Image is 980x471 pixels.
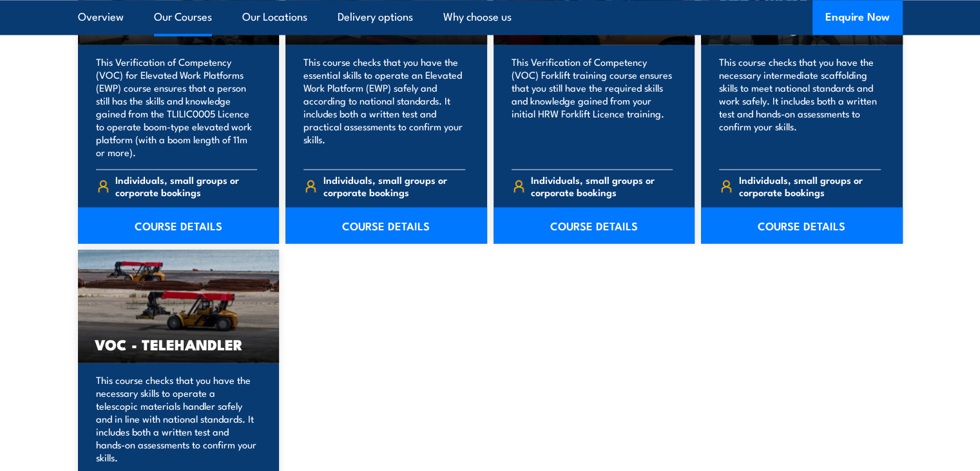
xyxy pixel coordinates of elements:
[494,207,695,243] a: COURSE DETAILS
[719,55,881,159] p: This course checks that you have the necessary intermediate scaffolding skills to meet national s...
[303,55,465,159] p: This course checks that you have the essential skills to operate an Elevated Work Platform (EWP) ...
[739,174,881,198] span: Individuals, small groups or corporate bookings
[323,174,465,198] span: Individuals, small groups or corporate bookings
[96,374,258,464] p: This course checks that you have the necessary skills to operate a telescopic materials handler s...
[95,337,263,352] h3: VOC - TELEHANDLER
[701,207,903,243] a: COURSE DETAILS
[78,207,280,243] a: COURSE DETAILS
[285,207,487,243] a: COURSE DETAILS
[531,174,673,198] span: Individuals, small groups or corporate bookings
[115,174,257,198] span: Individuals, small groups or corporate bookings
[96,55,258,159] p: This Verification of Competency (VOC) for Elevated Work Platforms (EWP) course ensures that a per...
[512,55,673,159] p: This Verification of Competency (VOC) Forklift training course ensures that you still have the re...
